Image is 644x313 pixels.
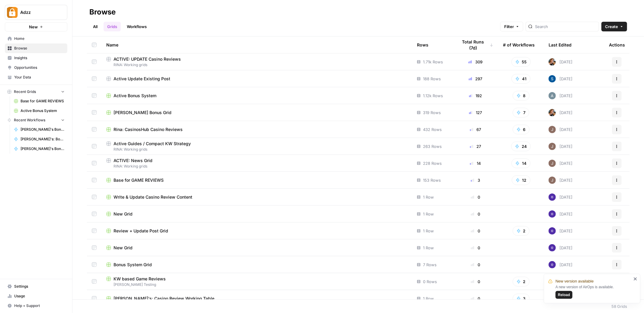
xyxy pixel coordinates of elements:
[423,160,442,166] span: 228 Rows
[5,282,67,291] a: Settings
[549,193,556,201] img: c47u9ku7g2b7umnumlgy64eel5a2
[549,109,572,116] div: [DATE]
[106,177,407,183] a: Base for GAME REVIEWS
[549,75,556,82] img: v57kel29kunc1ymryyci9cunv9zd
[5,87,67,96] button: Recent Grids
[5,301,67,311] button: Help + Support
[549,261,572,268] div: [DATE]
[458,160,493,166] div: 14
[549,244,556,251] img: c47u9ku7g2b7umnumlgy64eel5a2
[106,228,407,234] a: Review + Update Post Grid
[511,74,530,84] button: 41
[458,295,493,302] div: 0
[512,175,530,185] button: 12
[29,24,38,30] span: New
[549,210,572,218] div: [DATE]
[458,143,493,149] div: 27
[114,56,181,62] span: ACTIVE: UPDATE Casino Reviews
[423,262,437,268] span: 7 Rows
[14,65,65,70] span: Opportunities
[511,57,531,67] button: 55
[458,110,493,116] div: 127
[5,5,67,20] button: Workspace: Adzz
[114,295,214,302] span: [PERSON_NAME]'s: Casino Review Working Table
[423,245,434,251] span: 1 Row
[106,295,407,302] a: [PERSON_NAME]'s: Casino Review Working Table
[106,276,407,287] a: KW based Game Reviews[PERSON_NAME] Testing
[511,158,530,168] button: 14
[5,116,67,125] button: Recent Workflows
[21,127,65,132] span: [PERSON_NAME]'s Bonus Text Creation + Language
[423,59,443,65] span: 1.71k Rows
[114,158,152,164] span: ACTIVE: News Grid
[106,37,407,53] div: Name
[458,126,493,133] div: 67
[549,177,556,184] img: qk6vosqy2sb4ovvtvs3gguwethpi
[423,211,434,217] span: 1 Row
[549,261,556,268] img: c47u9ku7g2b7umnumlgy64eel5a2
[106,211,407,217] a: New Grid
[104,22,121,31] a: Grids
[14,36,65,41] span: Home
[21,108,65,113] span: Active Bonus System
[458,59,493,65] div: 309
[549,227,572,235] div: [DATE]
[11,134,67,144] a: [PERSON_NAME]'s: Bonuses Search
[458,177,493,183] div: 3
[549,193,572,201] div: [DATE]
[14,303,65,308] span: Help + Support
[423,110,441,116] span: 319 Rows
[549,177,572,184] div: [DATE]
[417,37,428,53] div: Rows
[106,56,407,68] a: ACTIVE: UPDATE Casino ReviewsRINA: Working grids
[609,37,625,53] div: Actions
[458,228,493,234] div: 0
[89,7,116,17] div: Browse
[458,245,493,251] div: 0
[549,92,556,99] img: spdl5mgdtlnfuebrp5d83uw92e8p
[5,291,67,301] a: Usage
[14,117,45,123] span: Recent Workflows
[458,279,493,285] div: 0
[549,160,556,167] img: qk6vosqy2sb4ovvtvs3gguwethpi
[5,34,67,43] a: Home
[423,194,434,200] span: 1 Row
[106,158,407,169] a: ACTIVE: News GridRINA: Working grids
[14,293,65,299] span: Usage
[458,93,493,99] div: 192
[513,226,530,236] button: 2
[549,126,572,133] div: [DATE]
[549,109,556,116] img: nwfydx8388vtdjnj28izaazbsiv8
[14,46,65,51] span: Browse
[513,91,530,101] button: 8
[458,194,493,200] div: 0
[106,245,407,251] a: New Grid
[114,93,156,99] span: Active Bonus System
[5,22,67,31] button: New
[114,141,191,147] span: Active Guides / Compact KW Strategy
[458,211,493,217] div: 0
[549,58,556,65] img: nwfydx8388vtdjnj28izaazbsiv8
[106,93,407,99] a: Active Bonus System
[11,144,67,154] a: [PERSON_NAME]'s Bonus Text Creation
[114,211,133,217] span: New Grid
[89,22,101,31] a: All
[106,262,407,268] a: Bonus System Grid
[549,92,572,99] div: [DATE]
[549,244,572,251] div: [DATE]
[7,7,18,18] img: Adzz Logo
[633,276,638,281] button: close
[11,106,67,116] a: Active Bonus System
[106,76,407,82] a: Active Update Existing Post
[106,141,407,152] a: Active Guides / Compact KW StrategyRINA: Working grids
[549,126,556,133] img: qk6vosqy2sb4ovvtvs3gguwethpi
[423,177,441,183] span: 153 Rows
[423,93,443,99] span: 1.12k Rows
[11,125,67,134] a: [PERSON_NAME]'s Bonus Text Creation + Language
[601,22,627,31] button: Create
[106,194,407,200] a: Write & Update Casino Review Content
[458,262,493,268] div: 0
[14,284,65,289] span: Settings
[513,125,530,134] button: 6
[5,63,67,72] a: Opportunities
